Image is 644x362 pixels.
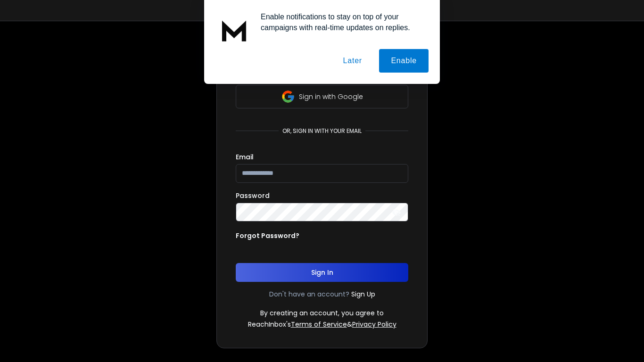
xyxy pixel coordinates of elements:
p: Sign in with Google [299,92,363,101]
a: Terms of Service [291,320,347,329]
div: Enable notifications to stay on top of your campaigns with real-time updates on replies. [253,11,429,33]
p: By creating an account, you agree to [260,308,384,318]
button: Enable [379,49,429,73]
img: notification icon [215,11,253,49]
label: Password [236,192,270,199]
button: Sign In [236,263,408,282]
button: Sign in with Google [236,85,408,108]
p: ReachInbox's & [248,320,396,329]
button: Later [331,49,373,73]
label: Email [236,154,254,160]
p: Forgot Password? [236,231,299,240]
p: or, sign in with your email [279,127,365,135]
a: Privacy Policy [352,320,396,329]
p: Don't have an account? [269,289,349,299]
a: Sign Up [351,289,375,299]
